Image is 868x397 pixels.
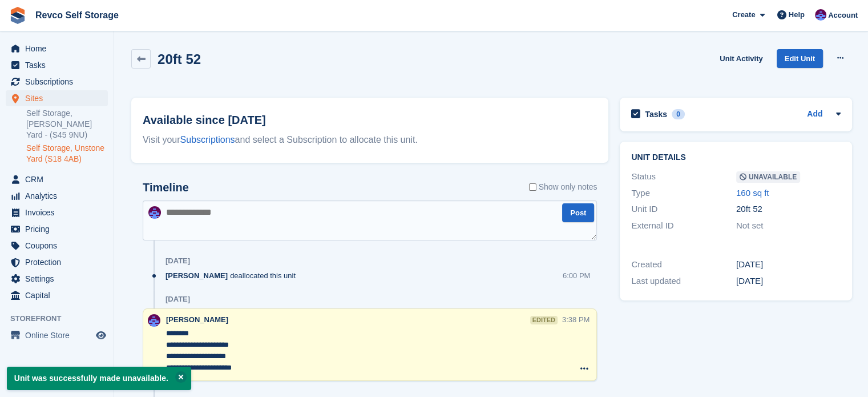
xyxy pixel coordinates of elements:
div: Last updated [631,275,736,288]
img: Lianne Revell [815,9,826,21]
div: [DATE] [165,256,190,266]
h2: Tasks [645,109,667,119]
a: menu [6,90,108,106]
div: Unit ID [631,203,736,216]
a: menu [6,204,108,220]
label: Show only notes [529,181,597,193]
a: menu [6,238,108,254]
span: Help [789,9,805,21]
span: Sites [25,90,94,106]
a: menu [6,327,108,343]
div: [DATE] [165,295,190,304]
div: 3:38 PM [562,314,590,325]
a: menu [6,188,108,204]
a: Unit Activity [715,49,767,68]
input: Show only notes [529,181,536,193]
a: menu [6,271,108,287]
a: Subscriptions [180,135,235,145]
div: 6:00 PM [563,270,590,281]
div: 20ft 52 [736,203,841,216]
span: Storefront [10,313,114,324]
h2: Timeline [143,181,189,194]
a: Edit Unit [777,49,823,68]
span: Tasks [25,57,94,73]
h2: Available since [DATE] [143,111,597,129]
span: Create [732,9,755,21]
div: Type [631,187,736,200]
div: [DATE] [736,275,841,288]
span: Invoices [25,204,94,220]
span: Settings [25,271,94,287]
span: CRM [25,171,94,187]
a: Self Storage, Unstone Yard (S18 4AB) [26,143,108,165]
span: Pricing [25,221,94,237]
span: Protection [25,254,94,270]
h2: Unit details [631,153,841,162]
span: Online Store [25,327,94,343]
span: Coupons [25,238,94,254]
a: 160 sq ft [736,188,769,198]
span: Analytics [25,188,94,204]
span: Unavailable [736,171,800,183]
div: Created [631,258,736,271]
div: Not set [736,219,841,232]
div: Status [631,170,736,183]
span: Home [25,41,94,57]
span: [PERSON_NAME] [165,270,228,281]
h2: 20ft 52 [158,51,201,67]
div: Visit your and select a Subscription to allocate this unit. [143,133,597,147]
span: Capital [25,287,94,303]
a: Add [807,108,822,121]
img: Lianne Revell [148,206,161,219]
a: menu [6,74,108,90]
img: Lianne Revell [148,314,160,327]
div: [DATE] [736,258,841,271]
a: menu [6,287,108,303]
a: Self Storage, [PERSON_NAME] Yard - (S45 9NU) [26,108,108,141]
a: menu [6,254,108,270]
div: deallocated this unit [165,270,301,281]
div: edited [530,316,558,324]
span: [PERSON_NAME] [166,315,228,324]
a: menu [6,221,108,237]
span: Account [828,10,858,21]
img: stora-icon-8386f47178a22dfd0bd8f6a31ec36ba5ce8667c1dd55bd0f319d3a0aa187defe.svg [9,7,26,24]
div: External ID [631,219,736,232]
a: menu [6,41,108,57]
span: Subscriptions [25,74,94,90]
a: Preview store [94,328,108,342]
button: Post [562,203,594,222]
a: menu [6,171,108,187]
div: 0 [672,109,685,119]
p: Unit was successfully made unavailable. [7,367,191,390]
a: menu [6,57,108,73]
a: Revco Self Storage [31,6,123,25]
